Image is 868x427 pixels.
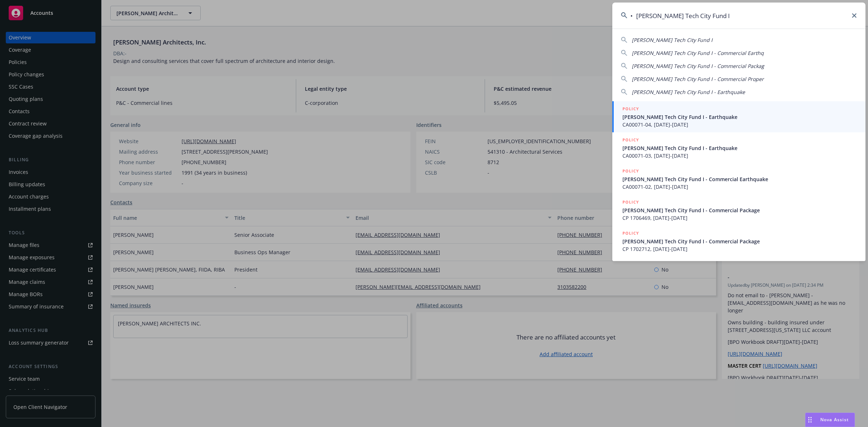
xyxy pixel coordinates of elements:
span: [PERSON_NAME] Tech City Fund I - Commercial Package [622,238,857,245]
span: [PERSON_NAME] Tech City Fund I - Commercial Proper [632,76,764,82]
span: [PERSON_NAME] Tech City Fund I - Commercial Packag [632,63,764,69]
span: [PERSON_NAME] Tech City Fund I - Earthquake [632,89,745,95]
span: Nova Assist [820,417,849,423]
h5: POLICY [622,105,639,112]
span: [PERSON_NAME] Tech City Fund I - Commercial Package [622,206,857,214]
h5: POLICY [622,167,639,175]
div: Drag to move [805,413,814,427]
span: CA00071-04, [DATE]-[DATE] [622,121,857,128]
h5: POLICY [622,230,639,237]
a: POLICY[PERSON_NAME] Tech City Fund I - Commercial PackageCP 1702712, [DATE]-[DATE] [612,226,865,257]
a: POLICY[PERSON_NAME] Tech City Fund I - Commercial PackageCP 1706469, [DATE]-[DATE] [612,195,865,226]
a: POLICY[PERSON_NAME] Tech City Fund I - EarthquakeCA00071-04, [DATE]-[DATE] [612,101,865,132]
h5: POLICY [622,136,639,144]
span: CP 1706469, [DATE]-[DATE] [622,214,857,222]
span: [PERSON_NAME] Tech City Fund I - Earthquake [622,144,857,152]
a: POLICY[PERSON_NAME] Tech City Fund I - EarthquakeCA00071-03, [DATE]-[DATE] [612,132,865,163]
span: [PERSON_NAME] Tech City Fund I - Commercial Earthquake [622,175,857,183]
span: CA00071-03, [DATE]-[DATE] [622,152,857,159]
span: [PERSON_NAME] Tech City Fund I [632,37,712,43]
span: CA00071-02, [DATE]-[DATE] [622,183,857,191]
span: CP 1702712, [DATE]-[DATE] [622,245,857,253]
span: [PERSON_NAME] Tech City Fund I - Commercial Earthq [632,50,764,56]
h5: POLICY [622,198,639,206]
span: [PERSON_NAME] Tech City Fund I - Earthquake [622,113,857,121]
a: POLICY[PERSON_NAME] Tech City Fund I - Commercial EarthquakeCA00071-02, [DATE]-[DATE] [612,163,865,195]
button: Nova Assist [805,413,855,427]
input: Search... [612,3,865,29]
